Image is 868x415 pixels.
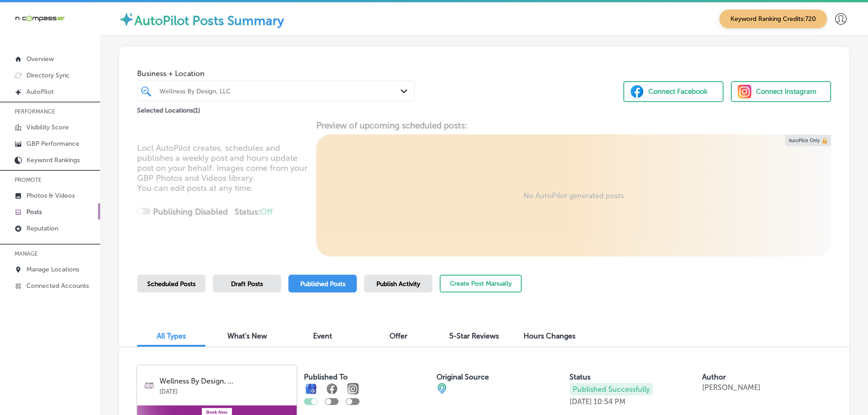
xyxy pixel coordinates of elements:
button: Connect Facebook [623,81,724,102]
div: Connect Facebook [648,85,708,98]
p: Reputation [26,225,58,232]
span: Offer [390,332,407,340]
label: Status [570,373,591,381]
p: 10:54 PM [594,397,626,406]
span: Publish Activity [376,280,420,288]
p: Visibility Score [26,123,69,131]
img: autopilot-icon [118,11,134,27]
span: All Types [157,332,186,340]
span: Hours Changes [524,332,575,340]
label: AutoPilot Posts Summary [134,13,284,28]
span: Keyword Ranking Credits: 720 [719,10,827,28]
p: [PERSON_NAME] [702,383,760,392]
p: [DATE] [570,397,592,406]
p: Directory Sync [26,72,70,79]
span: What's New [227,332,267,340]
div: Connect Instagram [756,85,817,98]
p: Wellness By Design, ... [159,377,290,385]
p: Selected Locations ( 1 ) [137,103,200,114]
img: logo [144,380,155,391]
button: Connect Instagram [731,81,831,102]
label: Original Source [437,373,489,381]
p: Posts [26,208,42,216]
div: Wellness By Design, LLC [159,87,401,95]
label: Published To [304,373,348,381]
span: Business + Location [137,69,415,78]
span: Event [313,332,332,340]
p: Overview [26,55,54,63]
label: Author [702,373,726,381]
p: [DATE] [159,385,290,395]
p: Published Successfully [570,383,653,395]
img: cba84b02adce74ede1fb4a8549a95eca.png [437,383,447,394]
p: AutoPilot [26,88,54,96]
span: Draft Posts [231,280,263,288]
p: Connected Accounts [26,282,89,290]
img: 660ab0bf-5cc7-4cb8-ba1c-48b5ae0f18e60NCTV_CLogo_TV_Black_-500x88.png [15,14,65,23]
p: Keyword Rankings [26,156,80,164]
p: GBP Performance [26,140,79,148]
p: Manage Locations [26,266,79,273]
p: Photos & Videos [26,192,75,200]
span: Scheduled Posts [147,280,195,288]
button: Create Post Manually [440,275,522,292]
span: Published Posts [300,280,345,288]
span: 5-Star Reviews [449,332,499,340]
